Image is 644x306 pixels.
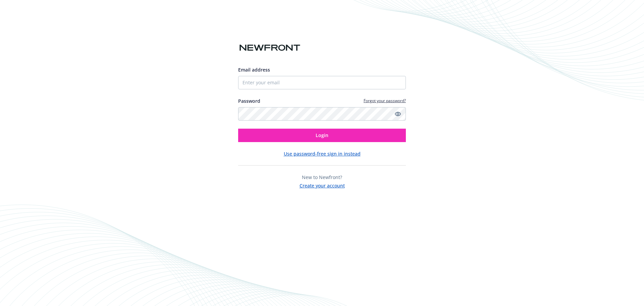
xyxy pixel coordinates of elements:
[300,181,345,189] button: Create your account
[284,150,361,157] button: Use password-free sign in instead
[238,67,270,73] span: Email address
[238,97,260,104] label: Password
[316,132,328,138] span: Login
[238,129,406,142] button: Login
[238,42,302,54] img: Newfront logo
[302,174,342,180] span: New to Newfront?
[364,98,406,103] a: Forgot your password?
[394,110,402,118] a: Show password
[238,76,406,89] input: Enter your email
[238,107,406,121] input: Enter your password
